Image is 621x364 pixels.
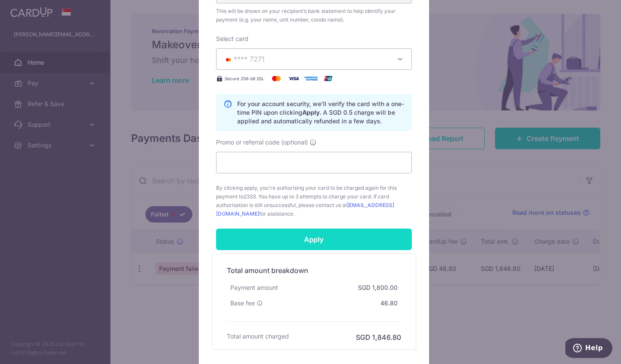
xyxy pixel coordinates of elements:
[285,73,302,84] img: Visa
[216,184,412,218] span: By clicking apply, you're authorising your card to be charged again for this payment to . You hav...
[216,229,412,250] input: Apply
[356,332,401,342] h6: SGD 1,846.80
[227,332,289,341] h6: Total amount charged
[223,56,234,63] img: MASTERCARD
[244,193,256,200] span: 2333
[227,265,401,276] h5: Total amount breakdown
[302,73,320,84] img: American Express
[225,75,264,82] span: Secure 256-bit SSL
[230,299,255,308] span: Base fee
[377,295,401,311] div: 46.80
[216,7,412,24] span: This will be shown on your recipient’s bank statement to help identify your payment (e.g. your na...
[565,338,612,360] iframe: Opens a widget where you can find more information
[216,35,248,43] label: Select card
[237,100,405,126] p: For your account security, we’ll verify the card with a one-time PIN upon clicking . A SGD 0.5 ch...
[320,73,337,84] img: UnionPay
[227,280,282,295] div: Payment amount
[302,109,320,116] b: Apply
[216,138,308,147] span: Promo or referral code (optional)
[354,280,401,295] div: SGD 1,800.00
[268,73,285,84] img: Mastercard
